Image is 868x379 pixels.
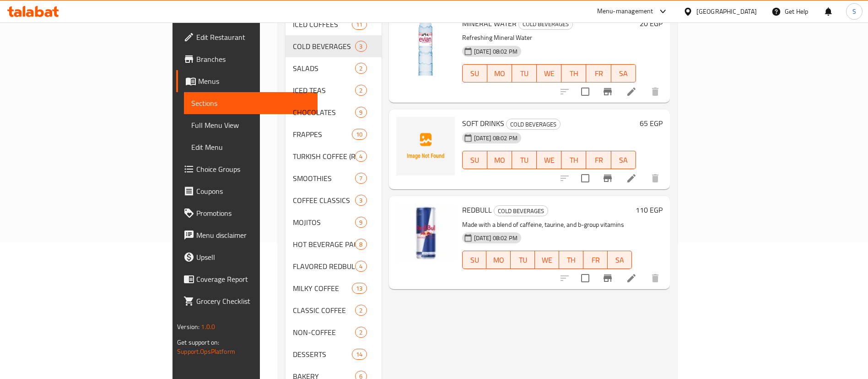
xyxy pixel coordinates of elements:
span: WE [540,154,558,167]
span: Edit Menu [191,142,310,153]
span: Edit Restaurant [196,32,310,43]
span: SMOOTHIES [293,173,356,184]
span: 13 [352,284,366,293]
span: 4 [356,152,366,161]
button: TU [512,64,537,82]
a: Full Menu View [184,114,318,136]
a: Branches [176,48,318,70]
span: Version: [177,321,199,333]
span: COFFEE CLASSICS [293,195,356,206]
div: FRAPPES [293,129,352,140]
span: Branches [196,54,310,65]
button: TU [511,251,535,269]
div: items [355,327,367,338]
span: 11 [352,20,366,29]
a: Menus [176,70,318,92]
div: items [355,173,367,184]
a: Coverage Report [176,268,318,290]
button: MO [487,64,512,82]
span: S [852,6,856,16]
a: Promotions [176,202,318,224]
span: Menus [198,76,310,87]
button: SA [608,251,632,269]
div: items [355,107,367,118]
span: COLD BEVERAGES [519,19,572,29]
span: MOJITOS [293,217,356,228]
span: Select to update [576,269,595,288]
p: Refreshing Mineral Water [462,32,636,44]
span: 9 [356,108,366,117]
button: Branch-specific-item [597,267,619,289]
span: WE [539,253,555,267]
span: 2 [356,328,366,337]
button: FR [586,151,611,169]
span: FR [590,67,607,80]
button: FR [583,251,608,269]
a: Edit menu item [626,273,637,284]
span: Promotions [196,208,310,219]
div: MOJITOS9 [286,211,382,233]
div: SMOOTHIES7 [286,167,382,189]
span: 8 [356,240,366,249]
div: COFFEE CLASSICS3 [286,189,382,211]
span: TU [516,154,533,167]
div: items [355,85,367,96]
a: Edit Restaurant [176,26,318,48]
span: SU [466,253,483,267]
a: Upsell [176,246,318,268]
span: CHOCOLATES [293,107,356,118]
div: DESSERTS [293,349,352,360]
div: ICED TEAS2 [286,79,382,101]
span: SA [615,154,632,167]
button: SA [611,151,636,169]
span: SA [611,253,628,267]
button: TH [561,64,586,82]
span: 2 [356,306,366,315]
div: MILKY COFFEE [293,283,352,294]
span: Get support on: [177,336,219,348]
div: COLD BEVERAGES [494,205,548,216]
div: COLD BEVERAGES [293,41,356,52]
div: items [355,239,367,250]
span: 1.0.0 [201,321,215,333]
img: MINERAL WATER [396,17,455,76]
button: TU [512,151,537,169]
h6: 20 EGP [640,17,663,30]
span: 2 [356,64,366,73]
button: SU [462,151,487,169]
div: COLD BEVERAGES3 [286,35,382,57]
span: 10 [352,130,366,139]
div: COLD BEVERAGES [506,119,561,130]
span: COLD BEVERAGES [507,119,560,130]
img: SOFT DRINKS [396,117,455,176]
div: Menu-management [597,6,653,17]
span: Upsell [196,252,310,263]
span: MINERAL WATER [462,16,517,30]
span: SA [615,67,632,80]
span: Sections [191,98,310,109]
p: Made with a blend of caffeine, taurine, and b-group vitamins [462,219,632,231]
button: delete [644,81,666,103]
span: NON-COFFEE [293,327,356,338]
span: TH [565,154,582,167]
span: TURKISH COFFEE (RAW) [293,151,356,162]
div: items [352,349,367,360]
h6: 110 EGP [636,203,663,216]
div: CLASSIC COFFEE [293,305,356,316]
span: REDBULL [462,203,492,217]
span: WE [540,67,558,80]
div: items [352,19,367,30]
span: SU [466,154,484,167]
span: HOT BEVERAGE PACKETS [293,239,356,250]
span: COLD BEVERAGES [494,206,548,216]
span: TU [514,253,531,267]
span: FR [587,253,604,267]
div: DESSERTS14 [286,343,382,365]
span: SU [466,67,484,80]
